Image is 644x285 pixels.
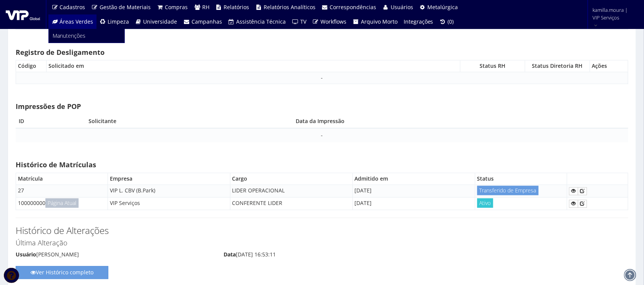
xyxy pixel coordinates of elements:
th: ID [16,115,85,129]
a: Limpeza [97,14,132,29]
span: Relatórios [224,3,250,11]
span: Manutenções [53,32,85,39]
span: Gestão de Materiais [100,3,151,11]
span: Limpeza [108,18,129,25]
span: Compras [165,3,188,11]
a: Universidade [132,14,180,29]
label: Usuário [16,251,36,259]
th: Código [16,60,47,72]
span: Assistência Técnica [237,18,286,25]
td: [DATE] [353,185,475,198]
a: Workflows [309,14,350,29]
span: Página Atual [45,199,79,208]
div: [PERSON_NAME] [16,251,212,261]
h4: Última Alteração [16,240,628,247]
span: Ativo [477,199,493,208]
td: CONFERENTE LIDER [230,198,353,210]
span: TV [300,18,306,25]
a: TV [289,14,310,29]
th: Status RH [460,60,525,72]
img: logo [6,9,40,20]
span: Arquivo Morto [361,18,398,25]
span: (0) [448,18,454,25]
span: kamilla.moura | VIP Serviços [593,6,634,21]
td: [DATE] [353,198,475,210]
span: Correspondências [330,3,377,11]
a: Assistência Técnica [225,14,289,29]
a: Arquivo Morto [350,14,401,29]
a: Campanhas [180,14,225,29]
th: Solicitado em [47,60,460,72]
div: [DATE] 16:53:11 [224,251,420,261]
th: Admitido em [353,173,475,185]
td: VIP Serviços [108,198,230,210]
th: Status Diretoria RH [525,60,590,72]
span: RH [202,3,209,11]
span: Metalúrgica [428,3,458,11]
span: Integrações [404,18,433,25]
span: Áreas Verdes [60,18,93,25]
th: Matrícula [16,173,108,185]
h3: Histórico de Alterações [16,226,628,236]
td: LIDER OPERACIONAL [230,185,353,198]
a: Manutenções [49,29,124,43]
td: - [16,128,628,142]
a: Ver Histórico completo [16,266,108,279]
span: Cadastros [60,3,85,11]
span: Transferido de Empresa [477,186,539,195]
td: - [16,72,628,84]
strong: Histórico de Matrículas [16,160,96,170]
a: Integrações [401,14,436,29]
strong: Registro de Desligamento [16,48,105,57]
span: Campanhas [192,18,222,25]
span: Workflows [321,18,347,25]
a: Áreas Verdes [48,14,97,29]
strong: Impressões de POP [16,102,81,111]
label: Data [224,251,236,259]
span: Universidade [143,18,177,25]
a: (0) [436,14,457,29]
th: Ações [590,60,628,72]
th: Data da Impressão [293,115,628,129]
td: 100000000 [16,198,108,210]
th: Status [475,173,567,185]
td: VIP L. CBV (B.Park) [108,185,230,198]
th: Solicitante [85,115,293,129]
th: Empresa [108,173,230,185]
span: Relatórios Analíticos [264,3,316,11]
td: 27 [16,185,108,198]
th: Cargo [230,173,353,185]
span: Usuários [391,3,413,11]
